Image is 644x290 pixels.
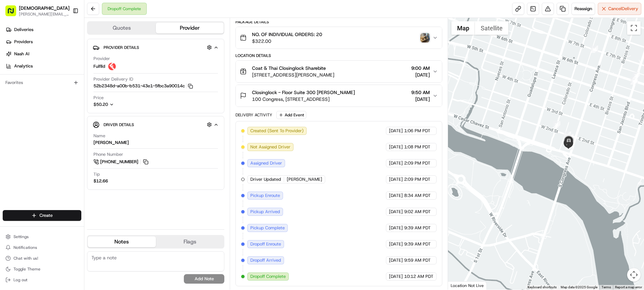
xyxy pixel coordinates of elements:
[566,134,573,141] div: 23
[389,273,403,280] span: [DATE]
[156,236,224,247] button: Flags
[389,144,403,150] span: [DATE]
[250,128,304,134] span: Created (Sent To Provider)
[404,225,431,231] span: 9:39 AM PDT
[4,95,54,107] a: 📗Knowledge Base
[389,193,403,199] span: [DATE]
[93,119,219,130] button: Driver Details
[252,96,355,103] span: 100 Congress, [STREET_ADDRESS]
[450,281,472,290] img: Google
[250,225,285,231] span: Pickup Complete
[3,61,84,71] a: Analytics
[475,21,508,35] button: Show satellite imagery
[250,241,281,247] span: Dropoff Enroute
[250,273,286,280] span: Dropoff Complete
[450,281,472,290] a: Open this area in Google Maps (opens a new window)
[104,45,139,50] span: Provider Details
[250,193,280,199] span: Pickup Enroute
[598,3,641,15] button: CancelDelivery
[100,159,138,165] span: [PHONE_NUMBER]
[615,285,642,289] a: Report a map error
[7,98,12,104] div: 📗
[3,24,84,35] a: Deliveries
[608,6,638,12] span: Cancel Delivery
[3,49,84,59] a: Nash AI
[7,27,123,38] p: Welcome 👋
[3,3,70,19] button: [DEMOGRAPHIC_DATA][PERSON_NAME][EMAIL_ADDRESS][DOMAIN_NAME]
[404,128,430,134] span: 1:06 PM PDT
[235,19,442,25] div: Package Details
[3,275,81,285] button: Log out
[13,234,29,239] span: Settings
[389,209,403,215] span: [DATE]
[389,160,403,166] span: [DATE]
[389,176,403,182] span: [DATE]
[404,257,431,263] span: 9:59 AM PDT
[19,11,69,17] button: [PERSON_NAME][EMAIL_ADDRESS][DOMAIN_NAME]
[564,132,571,139] div: 22
[14,51,29,57] span: Nash AI
[404,241,431,247] span: 9:39 AM PDT
[67,114,82,119] span: Pylon
[235,112,272,118] div: Delivery Activity
[448,281,487,290] div: Location Not Live
[451,21,475,35] button: Show street map
[276,111,306,119] button: Add Event
[39,212,53,219] span: Create
[93,63,105,69] span: Fulflld
[411,96,430,103] span: [DATE]
[3,77,81,88] div: Favorites
[3,243,81,252] button: Notifications
[404,176,430,182] span: 2:09 PM PDT
[250,144,290,150] span: Not Assigned Driver
[88,23,156,33] button: Quotes
[13,98,52,105] span: Knowledge Base
[287,176,322,182] span: [PERSON_NAME]
[627,21,641,35] button: Toggle fullscreen view
[404,273,433,280] span: 10:12 AM PDT
[389,225,403,231] span: [DATE]
[104,122,134,127] span: Driver Details
[93,158,149,166] a: [PHONE_NUMBER]
[19,5,69,11] button: [DEMOGRAPHIC_DATA]
[3,36,84,47] a: Providers
[88,236,156,247] button: Notes
[404,209,431,215] span: 9:02 AM PDT
[93,178,108,184] div: $12.66
[411,89,430,96] span: 9:50 AM
[108,62,116,70] img: profile_Fulflld_OnFleet_Thistle_SF.png
[591,46,598,53] div: 18
[389,241,403,247] span: [DATE]
[14,27,33,33] span: Deliveries
[3,254,81,263] button: Chat with us!
[252,38,322,45] span: $322.00
[528,285,557,290] button: Keyboard shortcuts
[250,176,281,182] span: Driver Updated
[93,76,133,82] span: Provider Delivery ID
[23,64,111,71] div: Start new chat
[14,63,33,69] span: Analytics
[411,65,430,71] span: 9:00 AM
[13,256,38,261] span: Chat with us!
[93,101,153,108] button: $50.20
[93,56,110,62] span: Provider
[561,285,597,289] span: Map data ©2025 Google
[93,42,219,53] button: Provider Details
[411,71,430,78] span: [DATE]
[93,83,193,89] button: 52b2348d-a00b-b531-43e1-5fbc3a90014c
[250,257,281,263] span: Dropoff Arrived
[48,114,82,119] a: Powered byPylon
[13,266,40,272] span: Toggle Theme
[571,3,595,15] button: Reassign
[250,160,282,166] span: Assigned Driver
[633,72,640,79] div: 20
[93,151,123,157] span: Phone Number
[420,33,430,42] img: photo_proof_of_delivery image
[93,95,104,101] span: Price
[156,23,224,33] button: Provider
[252,65,326,71] span: Coat & Thai Closinglock Sharebite
[93,171,100,177] span: Tip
